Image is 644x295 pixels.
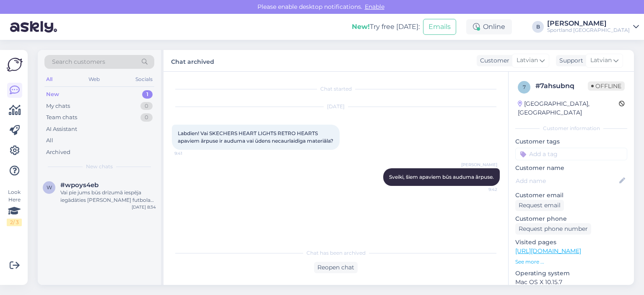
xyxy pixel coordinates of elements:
span: Latvian [517,56,538,65]
label: Chat archived [171,55,214,66]
p: See more ... [515,258,627,266]
span: Enable [362,3,387,10]
div: All [44,74,54,85]
span: Latvian [590,56,612,65]
p: Customer tags [515,137,627,146]
div: [DATE] [172,103,500,110]
div: Team chats [46,113,77,122]
a: [PERSON_NAME]Sportland [GEOGRAPHIC_DATA] [547,20,639,34]
div: Vai pie jums būs drīzumā iespēja iegādāties [PERSON_NAME] futbola bučus? Un vai būs iespēja vai i... [60,189,156,204]
div: Customer information [515,125,627,132]
div: 0 [140,102,153,110]
div: Try free [DATE]: [352,22,420,32]
div: Request phone number [515,223,591,235]
span: 9:42 [466,186,497,193]
span: [PERSON_NAME] [461,162,497,168]
div: Web [87,74,101,85]
div: # 7ahsubnq [535,81,588,91]
input: Add a tag [515,148,627,160]
div: 1 [142,90,153,99]
div: [PERSON_NAME] [547,20,630,27]
img: Askly Logo [7,57,23,73]
div: All [46,136,53,145]
div: [DATE] 8:34 [132,204,156,210]
div: Socials [134,74,154,85]
p: Mac OS X 10.15.7 [515,278,627,287]
p: Customer name [515,164,627,172]
div: Support [556,56,583,65]
p: Visited pages [515,238,627,247]
div: 2 / 3 [7,219,22,226]
div: Sportland [GEOGRAPHIC_DATA] [547,27,630,34]
span: 9:41 [174,150,206,157]
span: w [47,184,52,191]
span: Sveiki, šiem apaviem būs auduma ārpuse. [389,174,494,180]
div: [GEOGRAPHIC_DATA], [GEOGRAPHIC_DATA] [518,99,619,117]
span: Search customers [52,57,105,66]
div: Customer [477,56,509,65]
div: Online [466,19,512,34]
b: New! [352,23,370,31]
div: AI Assistant [46,125,77,133]
div: My chats [46,102,70,110]
button: Emails [423,19,456,35]
span: Offline [588,81,625,91]
div: New [46,90,59,99]
span: New chats [86,163,113,170]
input: Add name [516,176,618,185]
div: Reopen chat [314,262,358,273]
span: Chat has been archived [306,249,366,257]
div: B [532,21,544,33]
div: Request email [515,200,564,211]
div: 0 [140,113,153,122]
div: Chat started [172,85,500,93]
span: 7 [523,84,526,90]
p: Customer email [515,191,627,200]
span: #wpoys4eb [60,181,99,189]
div: Look Here [7,188,22,226]
p: Operating system [515,269,627,278]
p: Customer phone [515,214,627,223]
span: Labdien! Vai SKECHERS HEART LIGHTS RETRO HEARTS apaviem ārpuse ir auduma vai ūdens necaurlaidīga ... [178,130,333,144]
div: Archived [46,148,70,157]
a: [URL][DOMAIN_NAME] [515,247,581,255]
